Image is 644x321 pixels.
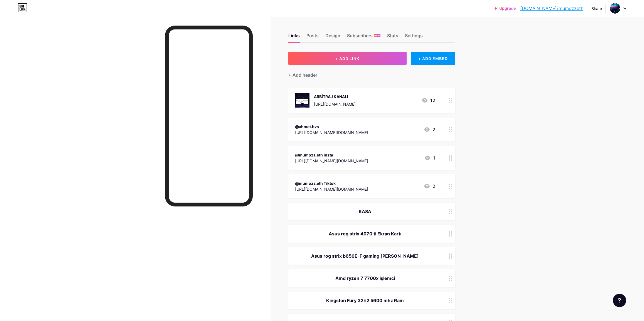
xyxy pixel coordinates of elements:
div: + ADD EMBED [411,52,455,65]
div: Subscribers [347,32,380,42]
div: Amd ryzen 7 7700x işlemci [295,275,435,282]
div: ARBİTRAJ KANALI [314,94,356,99]
div: [URL][DOMAIN_NAME][DOMAIN_NAME] [295,130,368,135]
span: NEW [374,34,380,37]
div: KASA [295,208,435,215]
span: + ADD LINK [335,56,359,61]
div: Stats [387,32,398,42]
div: + Add header [288,72,317,78]
div: 1 [424,155,435,161]
div: Settings [405,32,423,42]
div: Posts [306,32,319,42]
div: [URL][DOMAIN_NAME][DOMAIN_NAME] [295,158,368,164]
div: [URL][DOMAIN_NAME][DOMAIN_NAME] [295,186,368,192]
div: Asus rog strix b650E-F gaming [PERSON_NAME] [295,253,435,259]
a: [DOMAIN_NAME]/mumozzeth [520,5,583,12]
img: mumozzeth [610,3,620,14]
div: Asus rog strix 4070 ti Ekran Kartı [295,230,435,237]
div: Share [591,6,602,11]
div: @mumozz.eth Tiktok [295,180,368,186]
a: Upgrade [495,6,516,11]
div: 2 [424,183,435,190]
img: ARBİTRAJ KANALI [295,93,309,108]
div: 12 [421,97,435,104]
div: Links [288,32,300,42]
div: @mumozz.eth Insta [295,152,368,158]
div: Design [325,32,340,42]
div: 2 [424,126,435,133]
div: [URL][DOMAIN_NAME] [314,101,356,107]
div: Kingston Fury 32x2 5600 mhz Ram [295,297,435,304]
div: @ahmet.bvs [295,124,368,130]
button: + ADD LINK [288,52,407,65]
